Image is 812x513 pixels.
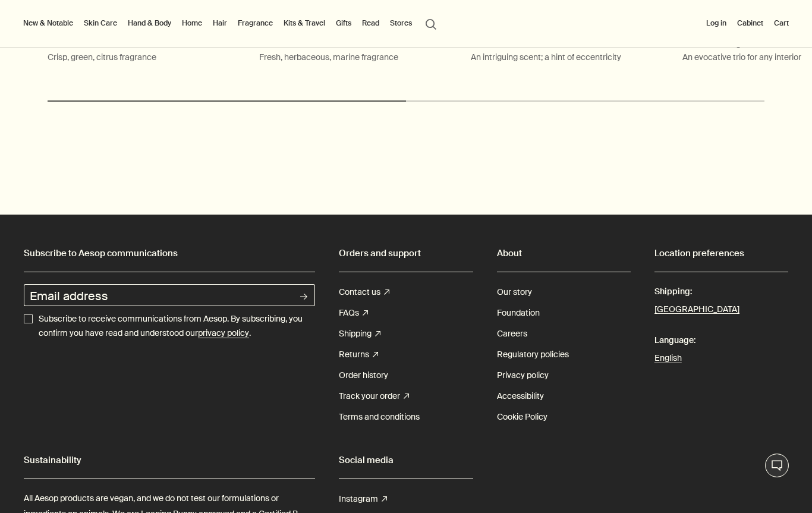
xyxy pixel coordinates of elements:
a: Terms and conditions [339,407,420,427]
a: Contact us [339,282,389,303]
a: English [654,351,788,366]
a: Privacy policy [497,365,549,386]
h2: Location preferences [654,244,788,262]
button: Log in [704,16,729,30]
p: Subscribe to receive communications from Aesop. By subscribing, you confirm you have read and und... [39,312,315,341]
input: Email address [24,284,293,306]
button: New & Notable [21,16,75,30]
a: Foundation [497,303,540,323]
a: Shipping [339,323,380,344]
h2: Orders and support [339,244,473,262]
a: Regulatory policies [497,344,569,365]
a: Skin Care [81,16,119,30]
button: [GEOGRAPHIC_DATA] [654,302,739,317]
span: Shipping: [654,281,788,302]
h2: Social media [339,451,473,469]
button: Cart [772,16,791,30]
a: Accessibility [497,386,544,407]
a: Hair [210,16,229,30]
a: Returns [339,344,378,365]
a: Home [180,16,204,30]
a: Instagram [339,489,387,509]
a: privacy policy [198,326,249,341]
a: Fragrance [235,16,275,30]
a: Gifts [333,16,354,30]
a: Cookie Policy [497,407,547,427]
a: Order history [339,365,388,386]
span: Language: [654,330,788,351]
button: Stores [388,16,414,30]
u: privacy policy [198,328,249,338]
button: Live Assistance [765,454,789,477]
a: Cabinet [735,16,766,30]
a: Kits & Travel [281,16,328,30]
h2: Subscribe to Aesop communications [24,244,315,262]
a: Read [360,16,382,30]
a: Our story [497,282,532,303]
a: FAQs [339,303,368,323]
h2: Sustainability [24,451,315,469]
h2: About [497,244,631,262]
button: Open search [420,12,442,34]
a: Careers [497,323,527,344]
a: Hand & Body [125,16,174,30]
a: Track your order [339,386,409,407]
